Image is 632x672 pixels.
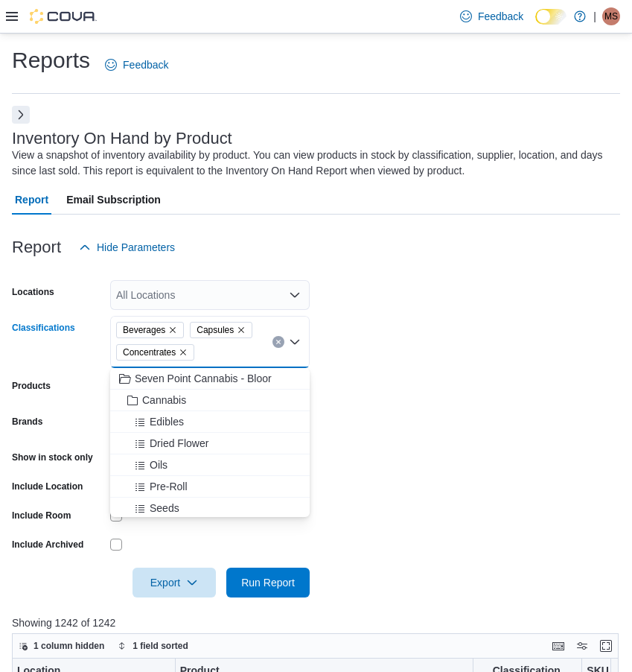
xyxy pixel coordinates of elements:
[110,390,310,411] button: Cannabis
[226,568,310,597] button: Run Report
[168,326,177,335] button: Remove Beverages from selection in this group
[593,7,596,25] p: |
[12,238,61,256] h3: Report
[33,640,104,652] span: 1 column hidden
[12,615,625,630] p: Showing 1242 of 1242
[110,476,310,498] button: Pre-Roll
[12,45,90,75] h1: Reports
[150,457,167,472] span: Oils
[549,637,567,655] button: Keyboard shortcuts
[12,510,71,522] label: Include Room
[110,368,310,390] button: Seven Point Cannabis - Bloor
[454,1,529,31] a: Feedback
[123,57,168,72] span: Feedback
[15,185,48,215] span: Report
[12,481,83,492] label: Include Location
[150,501,179,516] span: Seeds
[478,9,523,24] span: Feedback
[179,348,188,357] button: Remove Concentrates from selection in this group
[12,322,75,334] label: Classifications
[135,371,272,386] span: Seven Point Cannabis - Bloor
[30,9,97,24] img: Cova
[142,393,186,408] span: Cannabis
[573,637,591,655] button: Display options
[237,326,246,335] button: Remove Capsules from selection in this group
[197,323,234,337] span: Capsules
[535,9,566,25] input: Dark Mode
[97,240,175,255] span: Hide Parameters
[602,7,620,25] div: Melissa Schullerer
[535,25,536,25] span: Dark Mode
[73,232,181,262] button: Hide Parameters
[99,50,174,80] a: Feedback
[116,322,184,338] span: Beverages
[110,433,310,454] button: Dried Flower
[12,286,54,298] label: Locations
[150,414,184,429] span: Edibles
[123,323,165,337] span: Beverages
[12,539,83,551] label: Include Archived
[12,380,51,392] label: Products
[604,7,618,25] span: MS
[110,454,310,476] button: Oils
[150,479,188,494] span: Pre-Roll
[12,130,232,148] h3: Inventory On Hand by Product
[12,148,613,179] div: View a snapshot of inventory availability by product. You can view products in stock by classific...
[289,336,301,348] button: Close list of options
[141,568,207,597] span: Export
[112,637,194,655] button: 1 field sorted
[133,568,216,597] button: Export
[123,345,176,360] span: Concentrates
[116,344,194,361] span: Concentrates
[272,336,284,348] button: Clear input
[110,411,310,433] button: Edibles
[133,640,188,652] span: 1 field sorted
[66,185,161,215] span: Email Subscription
[597,637,615,655] button: Enter fullscreen
[12,451,93,463] label: Show in stock only
[12,106,30,124] button: Next
[289,289,301,301] button: Open list of options
[190,322,252,338] span: Capsules
[13,637,110,655] button: 1 column hidden
[241,575,295,590] span: Run Report
[110,498,310,519] button: Seeds
[12,416,42,428] label: Brands
[150,436,208,451] span: Dried Flower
